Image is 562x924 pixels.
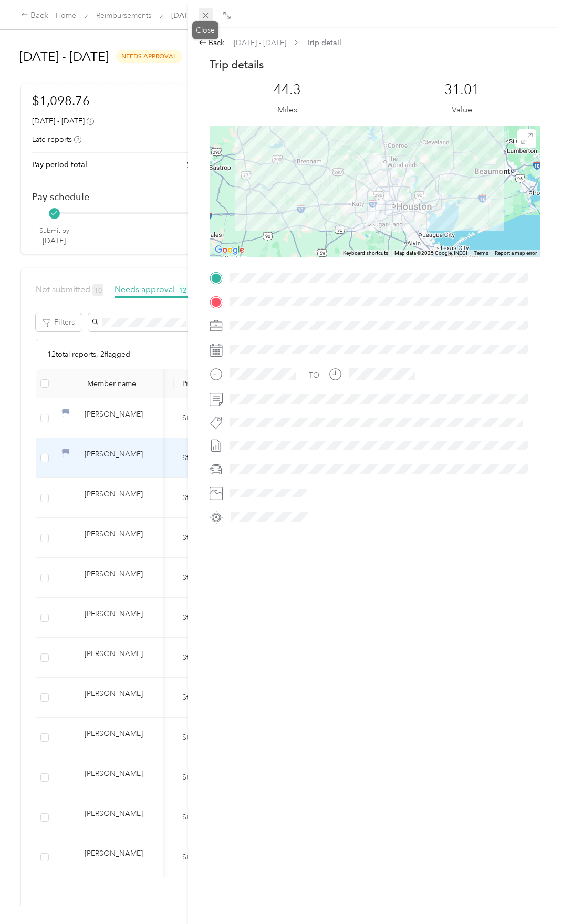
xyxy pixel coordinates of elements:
p: Miles [277,103,297,117]
div: TO [309,370,319,381]
a: Terms (opens in new tab) [474,250,488,256]
p: Value [452,103,472,117]
p: 31.01 [444,81,480,98]
span: Map data ©2025 Google, INEGI [394,250,467,256]
img: Google [212,243,247,257]
div: Back [199,37,225,48]
a: Open this area in Google Maps (opens a new window) [212,243,247,257]
span: [DATE] - [DATE] [234,37,286,48]
p: 44.3 [274,81,301,98]
p: Trip details [210,57,264,72]
button: Keyboard shortcuts [343,250,388,257]
span: Trip detail [306,37,341,48]
iframe: Everlance-gr Chat Button Frame [503,865,562,924]
a: Report a map error [495,250,537,256]
div: Close [192,21,218,39]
